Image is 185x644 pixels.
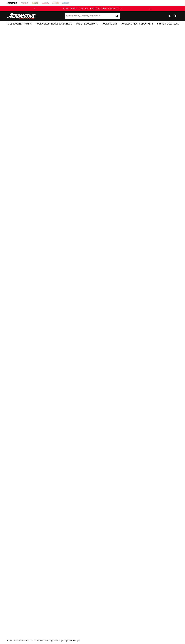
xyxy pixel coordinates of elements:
[36,23,72,25] span: Fuel Cells, Tanks & Systems
[120,21,155,27] summary: Accessories & Specialty
[34,21,74,27] summary: Fuel Cells, Tanks & Systems
[6,13,39,19] img: Aeromotive
[32,6,37,11] button: Translation missing: en.sections.announcements.previous_announcement
[5,21,34,27] summary: Fuel & Water Pumps
[14,639,80,642] li: Gen II Stealth Tank - Carbureted Two Stage Nitrous (200 lph and 340 lph)
[122,23,153,25] span: Accessories & Specialty
[37,7,148,10] div: 1 of 2
[148,6,153,11] button: Translation missing: en.sections.announcements.next_announcement
[7,639,178,642] nav: breadcrumbs
[102,23,118,25] span: Fuel Filters
[74,21,100,27] summary: Fuel Regulators
[7,23,32,25] span: Fuel & Water Pumps
[65,13,120,19] input: Search Part #, Category or Keyword
[114,13,120,19] button: Search Part #, Category or Keyword
[157,23,179,25] span: System Diagrams
[37,7,148,10] a: SHOP REBATES ON 100s OF BEST SELLING PRODUCTS
[63,8,119,10] span: SHOP REBATES ON 100s OF BEST SELLING PRODUCTS
[7,639,12,642] a: Home
[76,23,98,25] span: Fuel Regulators
[155,21,181,27] summary: System Diagrams
[100,21,120,27] summary: Fuel Filters
[37,7,148,10] div: Announcement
